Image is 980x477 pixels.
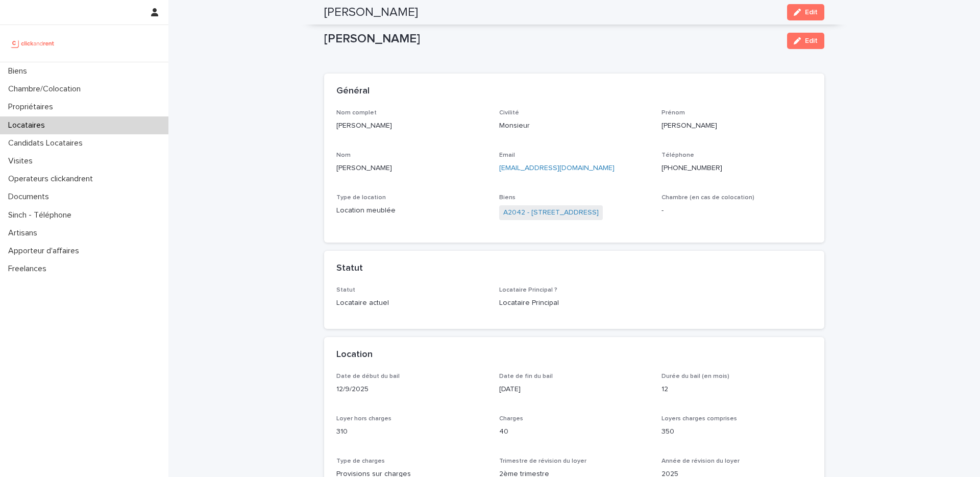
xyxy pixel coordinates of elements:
p: Locataires [4,121,53,130]
span: Type de location [336,195,386,201]
p: [PERSON_NAME] [324,32,779,46]
p: Monsieur [499,121,650,131]
span: Chambre (en cas de colocation) [661,195,754,201]
span: Statut [336,287,355,293]
span: Loyers charges comprises [661,416,737,422]
p: Apporteur d'affaires [4,246,87,256]
span: Date de début du bail [336,373,400,379]
span: Biens [499,195,516,201]
span: Type de charges [336,458,385,464]
span: Edit [805,37,818,44]
span: Locataire Principal ? [499,287,557,293]
span: Civilité [499,110,519,116]
p: Propriétaires [4,102,61,112]
p: Biens [4,66,35,76]
span: Loyer hors charges [336,416,391,422]
p: Location meublée [336,205,487,216]
p: Locataire actuel [336,298,487,308]
p: Visites [4,156,41,166]
p: Freelances [4,264,55,274]
button: Edit [787,33,824,49]
h2: Location [336,349,373,361]
p: Operateurs clickandrent [4,174,101,184]
h2: Statut [336,263,363,274]
p: 12/9/2025 [336,384,487,395]
p: Artisans [4,228,45,238]
p: 310 [336,426,487,437]
p: Chambre/Colocation [4,84,89,94]
p: Locataire Principal [499,298,650,308]
p: Sinch - Téléphone [4,210,80,220]
span: Prénom [661,110,685,116]
h2: [PERSON_NAME] [324,5,418,20]
span: Nom complet [336,110,377,116]
span: Trimestre de révision du loyer [499,458,586,464]
img: UCB0brd3T0yccxBKYDjQ [8,33,58,54]
p: [DATE] [499,384,650,395]
p: Candidats Locataires [4,138,91,148]
p: [PERSON_NAME] [661,121,812,131]
span: Edit [805,9,818,16]
h2: Général [336,86,370,97]
p: [PHONE_NUMBER] [661,163,812,174]
p: - [661,205,812,216]
p: [PERSON_NAME] [336,163,487,174]
a: [EMAIL_ADDRESS][DOMAIN_NAME] [499,164,615,172]
span: Date de fin du bail [499,373,553,379]
p: Documents [4,192,57,202]
span: Charges [499,416,523,422]
button: Edit [787,4,824,20]
span: Année de révision du loyer [661,458,740,464]
p: [PERSON_NAME] [336,121,487,131]
p: 12 [661,384,812,395]
span: Téléphone [661,152,694,158]
p: 40 [499,426,650,437]
span: Durée du bail (en mois) [661,373,729,379]
p: 350 [661,426,812,437]
span: Email [499,152,515,158]
span: Nom [336,152,351,158]
a: A2042 - [STREET_ADDRESS] [503,207,599,218]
